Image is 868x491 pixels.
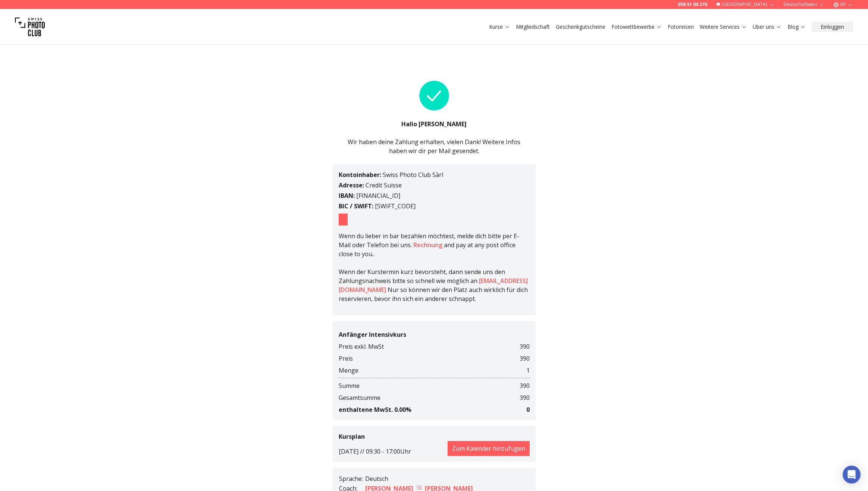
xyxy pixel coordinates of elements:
[787,23,806,31] a: Blog
[843,466,861,484] div: Open Intercom Messenger
[556,23,605,31] a: Geschenkgutscheine
[339,202,530,211] p: [SWIFT_CODE]
[339,342,384,351] span: Preis exkl. MwSt
[513,22,553,32] button: Mitgliedschaft
[526,405,530,414] b: 0
[700,23,747,31] a: Weitere Services
[339,171,381,179] b: Kontoinhaber :
[526,366,530,375] span: 1
[520,393,530,402] span: 390
[339,366,358,375] span: Menge
[784,22,809,32] button: Blog
[486,22,513,32] button: Kurse
[520,342,530,351] span: 390
[489,23,510,31] a: Kurse
[339,231,530,303] div: Wenn der Kurstermin kurz bevorsteht, dann sende uns den Zahlungsnachweis bitte so schnell wie mög...
[339,181,364,189] b: Adresse :
[812,22,853,32] button: Einloggen
[520,381,530,390] span: 390
[339,170,530,179] p: Swiss Photo Club Sàrl
[419,120,467,128] b: [PERSON_NAME]
[339,405,411,414] b: enthaltene MwSt. 0.00 %
[516,23,550,31] a: Mitgliedschaft
[339,181,530,190] p: Credit Suisse
[339,441,530,456] div: [DATE] // 09:30 - 17:00 Uhr
[611,23,662,31] a: Fotowettbewerbe
[339,137,530,155] div: Wir haben deine Zahlung erhalten, vielen Dank! Weitere Infos haben wir dir per Mail gesendet.
[520,354,530,363] span: 390
[678,1,707,7] a: 058 51 00 270
[401,120,419,128] b: Hallo
[339,381,360,390] span: Summe
[15,12,45,42] img: Swiss photo club
[339,192,355,200] b: IBAN :
[339,354,353,363] span: Preis
[339,202,373,210] b: BIC / SWIFT :
[753,23,781,31] a: Über uns
[665,22,697,32] button: Fotoreisen
[339,330,406,339] b: Anfänger Intensivkurs
[339,191,530,200] p: [FINANCIAL_ID]
[697,22,750,32] button: Weitere Services
[448,441,530,456] button: Zum Kalender hinzufügen
[413,241,442,249] a: Rechnung
[339,432,365,441] b: Kursplan
[553,22,608,32] button: Geschenkgutscheine
[608,22,665,32] button: Fotowettbewerbe
[750,22,784,32] button: Über uns
[339,393,380,402] span: Gesamtsumme
[339,474,365,484] td: Sprache :
[668,23,694,31] a: Fotoreisen
[365,474,473,484] td: Deutsch
[339,231,530,267] p: Wenn du lieber in bar bezahlen möchtest, melde dich bitte per E-Mail oder Telefon bei uns. and pa...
